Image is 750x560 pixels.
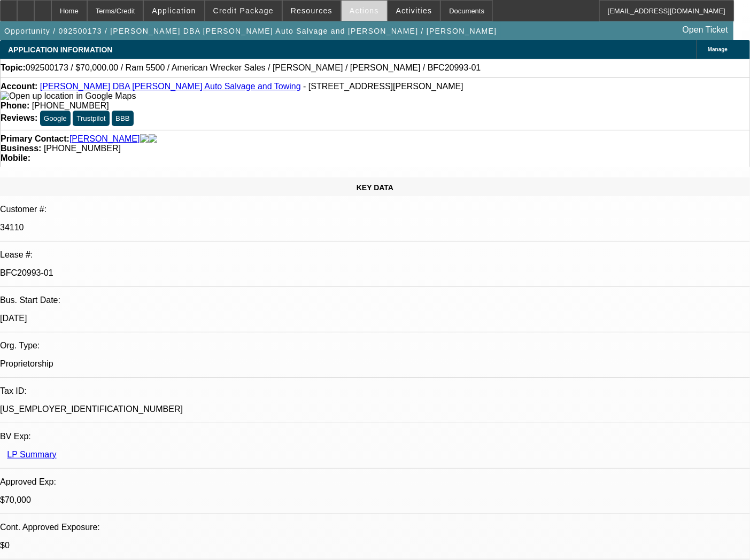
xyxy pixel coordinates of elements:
a: View Google Maps [1,91,136,100]
button: Trustpilot [73,111,109,126]
button: Credit Package [205,1,282,21]
button: Resources [283,1,341,21]
img: Open up location in Google Maps [1,91,136,101]
span: Application [152,6,196,15]
strong: Mobile: [1,153,30,162]
button: Google [40,111,71,126]
button: Actions [342,1,387,21]
span: Opportunity / 092500173 / [PERSON_NAME] DBA [PERSON_NAME] Auto Salvage and [PERSON_NAME] / [PERSO... [4,27,497,35]
strong: Primary Contact: [1,134,69,144]
strong: Account: [1,82,37,91]
span: KEY DATA [357,183,393,192]
button: Activities [388,1,440,21]
span: 092500173 / $70,000.00 / Ram 5500 / American Wrecker Sales / [PERSON_NAME] / [PERSON_NAME] / BFC2... [26,63,481,73]
a: LP Summary [7,450,56,459]
a: [PERSON_NAME] [69,134,140,144]
span: Manage [708,46,728,52]
span: Credit Package [213,6,274,15]
img: facebook-icon.png [140,134,149,144]
span: - [STREET_ADDRESS][PERSON_NAME] [303,82,463,91]
span: Resources [291,6,333,15]
img: linkedin-icon.png [149,134,157,144]
button: Application [144,1,204,21]
span: APPLICATION INFORMATION [8,45,112,54]
span: Actions [350,6,379,15]
span: [PHONE_NUMBER] [32,101,109,110]
strong: Phone: [1,101,29,110]
strong: Business: [1,144,41,153]
button: BBB [112,111,134,126]
span: [PHONE_NUMBER] [44,144,121,153]
strong: Reviews: [1,113,37,122]
a: [PERSON_NAME] DBA [PERSON_NAME] Auto Salvage and Towing [40,82,301,91]
a: Open Ticket [678,21,732,39]
strong: Topic: [1,63,26,73]
span: Activities [396,6,432,15]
